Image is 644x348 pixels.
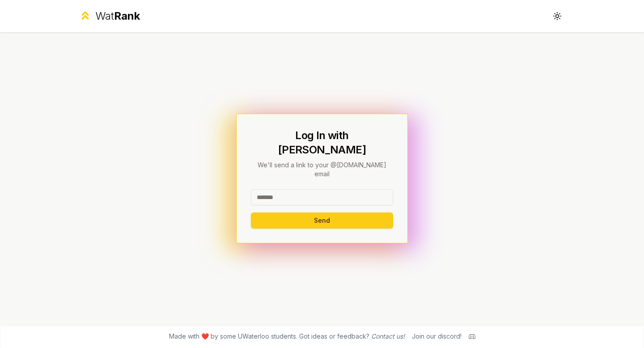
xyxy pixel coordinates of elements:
[95,9,140,23] div: Wat
[79,9,140,23] a: WatRank
[251,161,393,178] p: We'll send a link to your @[DOMAIN_NAME] email
[412,332,462,341] div: Join our discord!
[251,128,393,157] h1: Log In with [PERSON_NAME]
[114,9,140,22] span: Rank
[169,332,405,341] span: Made with ❤️ by some UWaterloo students. Got ideas or feedback?
[251,212,393,229] button: Send
[371,332,405,340] a: Contact us!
